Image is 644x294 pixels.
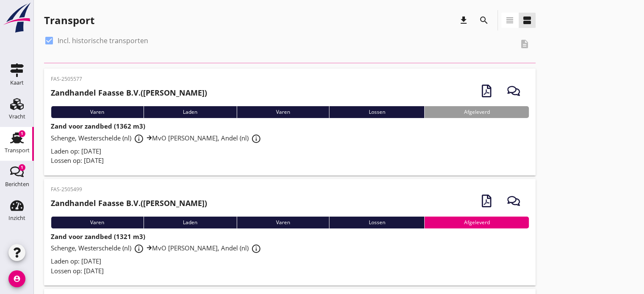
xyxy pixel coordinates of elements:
span: Lossen op: [DATE] [51,156,104,165]
div: 1 [19,130,25,137]
div: Laden [144,217,237,228]
strong: Zand voor zandbed (1321 m3) [51,232,145,241]
i: view_headline [505,15,515,25]
span: Schenge, Westerschelde (nl) MvO [PERSON_NAME], Andel (nl) [51,134,264,142]
div: Lossen [329,217,424,228]
p: FAS-2505499 [51,186,207,193]
strong: Zandhandel Faasse B.V. [51,198,141,208]
div: Inzicht [8,215,25,221]
a: FAS-2505577Zandhandel Faasse B.V.([PERSON_NAME])VarenLadenVarenLossenAfgeleverdZand voor zandbed ... [44,69,536,176]
i: account_circle [8,270,25,287]
span: Lossen op: [DATE] [51,267,104,275]
div: Transport [5,148,30,153]
div: Afgeleverd [424,217,529,228]
h2: ([PERSON_NAME]) [51,87,207,99]
div: Varen [51,106,144,118]
p: FAS-2505577 [51,75,207,83]
div: Transport [44,14,94,27]
label: Incl. historische transporten [58,36,148,45]
strong: Zandhandel Faasse B.V. [51,88,141,98]
div: Varen [237,106,329,118]
i: download [459,15,469,25]
i: view_agenda [522,15,532,25]
div: Varen [237,217,329,228]
img: logo-small.a267ee39.svg [2,2,32,33]
div: Berichten [5,181,29,187]
div: Laden [144,106,237,118]
a: FAS-2505499Zandhandel Faasse B.V.([PERSON_NAME])VarenLadenVarenLossenAfgeleverdZand voor zandbed ... [44,179,536,286]
div: Varen [51,217,144,228]
i: info_outline [134,134,144,144]
h2: ([PERSON_NAME]) [51,198,207,209]
i: info_outline [251,134,261,144]
div: Afgeleverd [424,106,529,118]
i: search [479,15,489,25]
div: Lossen [329,106,424,118]
div: Vracht [9,114,25,119]
i: info_outline [134,244,144,254]
span: Laden op: [DATE] [51,147,101,155]
i: info_outline [251,244,261,254]
div: Kaart [10,80,24,85]
span: Schenge, Westerschelde (nl) MvO [PERSON_NAME], Andel (nl) [51,244,264,252]
span: Laden op: [DATE] [51,257,101,265]
strong: Zand voor zandbed (1362 m3) [51,122,145,130]
div: 1 [19,164,25,171]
